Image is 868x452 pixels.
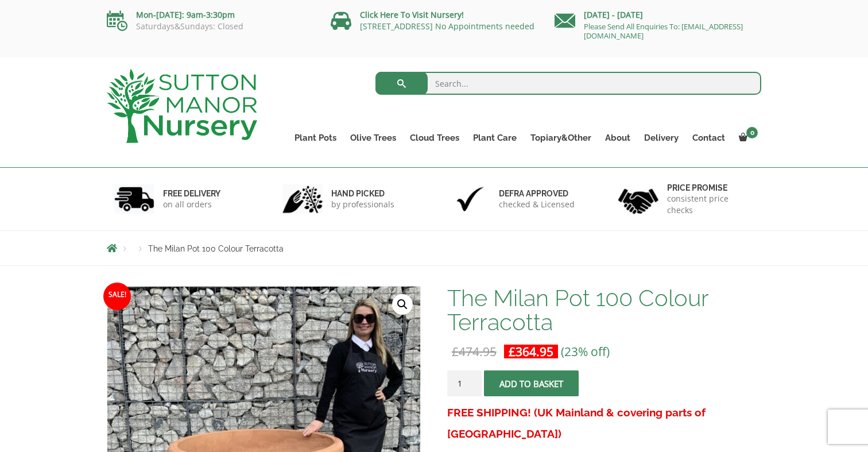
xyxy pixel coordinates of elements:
img: 4.jpg [618,181,658,217]
a: Plant Pots [288,130,343,146]
p: checked & Licensed [499,199,575,210]
h6: hand picked [331,188,394,199]
a: View full-screen image gallery [392,294,413,315]
p: on all orders [163,199,220,210]
a: Please Send All Enquiries To: [EMAIL_ADDRESS][DOMAIN_NAME] [584,21,743,41]
p: consistent price checks [667,193,754,216]
span: (23% off) [561,343,610,360]
input: Search... [375,72,762,95]
p: Saturdays&Sundays: Closed [107,22,313,31]
nav: Breadcrumbs [107,244,761,253]
a: Plant Care [466,130,524,146]
a: [STREET_ADDRESS] No Appointments needed [360,21,534,32]
input: Product quantity [447,370,482,396]
p: [DATE] - [DATE] [555,8,761,22]
p: by professionals [331,199,394,210]
span: £ [509,343,516,360]
span: £ [452,343,459,360]
a: Olive Trees [343,130,403,146]
a: 0 [732,130,761,146]
bdi: 474.95 [452,343,497,360]
img: logo [107,69,257,143]
bdi: 364.95 [509,343,553,360]
a: Topiary&Other [524,130,598,146]
button: Add to basket [484,370,579,396]
span: Sale! [103,283,131,310]
p: Mon-[DATE]: 9am-3:30pm [107,8,313,22]
img: 3.jpg [450,184,490,214]
h6: Price promise [667,183,754,193]
a: Delivery [637,130,685,146]
a: About [598,130,637,146]
span: The Milan Pot 100 Colour Terracotta [148,244,284,253]
a: Click Here To Visit Nursery! [360,9,464,20]
h6: Defra approved [499,188,575,199]
span: 0 [746,127,758,138]
h3: FREE SHIPPING! (UK Mainland & covering parts of [GEOGRAPHIC_DATA]) [447,402,761,445]
h6: FREE DELIVERY [163,188,220,199]
a: Contact [685,130,732,146]
a: Cloud Trees [403,130,466,146]
img: 2.jpg [282,184,323,214]
img: 1.jpg [114,184,154,214]
h1: The Milan Pot 100 Colour Terracotta [447,286,761,334]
